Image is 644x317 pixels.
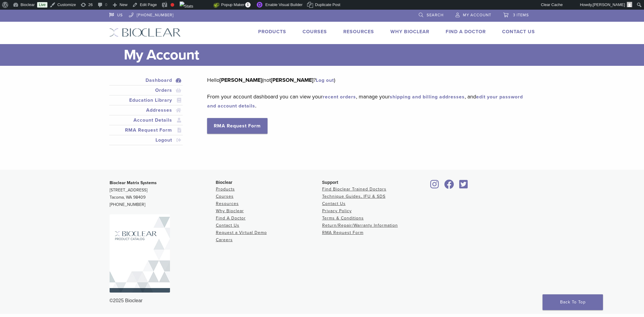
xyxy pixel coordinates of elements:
a: Log out [316,77,334,83]
a: Search [419,10,444,19]
a: My Account [456,10,491,19]
a: 3 items [503,10,529,19]
a: RMA Request Form [111,126,182,134]
strong: [PERSON_NAME] [219,77,262,83]
a: Courses [216,194,234,199]
h1: My Account [124,44,535,66]
a: Contact Us [502,29,535,35]
a: RMA Request Form [207,118,268,134]
a: Bioclear [428,183,441,189]
a: Why Bioclear [216,208,244,213]
a: Privacy Policy [322,208,352,213]
a: Logout [111,136,182,144]
strong: [PERSON_NAME] [271,77,313,83]
img: Bioclear [110,214,170,293]
div: ©2025 Bioclear [110,297,535,304]
p: [STREET_ADDRESS] Tacoma, WA 98409 [PHONE_NUMBER] [110,179,216,208]
span: My Account [463,13,491,18]
a: Bioclear [442,183,456,189]
a: Resources [216,201,239,206]
span: 1 [245,2,251,8]
a: Education Library [111,97,182,104]
a: Return/Repair/Warranty Information [322,223,398,228]
a: Find A Doctor [216,216,246,221]
span: [PERSON_NAME] [593,2,625,7]
a: Technique Guides, IFU & SDS [322,194,386,199]
nav: Account pages [109,75,183,152]
p: From your account dashboard you can view your , manage your , and . [207,92,526,110]
a: [PHONE_NUMBER] [129,10,174,19]
a: Find Bioclear Trained Doctors [322,187,386,192]
span: Search [427,13,444,18]
a: Contact Us [322,201,346,206]
span: Support [322,180,338,185]
div: Focus keyphrase not set [171,3,174,7]
a: Dashboard [111,77,182,84]
a: Products [216,187,235,192]
a: Resources [343,29,374,35]
a: Request a Virtual Demo [216,230,267,235]
img: Bioclear [109,28,181,37]
a: Bioclear [457,183,470,189]
a: shipping and billing addresses [390,94,465,100]
a: Contact Us [216,223,239,228]
a: Account Details [111,117,182,124]
span: 3 items [513,13,529,18]
a: Why Bioclear [390,29,429,35]
a: Back To Top [543,294,603,310]
a: US [109,10,123,19]
a: Addresses [111,107,182,114]
strong: Bioclear Matrix Systems [110,180,157,185]
a: Products [258,29,286,35]
a: Careers [216,237,233,242]
a: Live [37,2,47,8]
span: Bioclear [216,180,232,185]
img: Views over 48 hours. Click for more Jetpack Stats. [180,2,213,9]
a: recent orders [323,94,356,100]
a: RMA Request Form [322,230,364,235]
a: Orders [111,87,182,94]
a: Terms & Conditions [322,216,364,221]
a: Courses [303,29,327,35]
p: Hello (not ? ) [207,75,526,85]
a: Find A Doctor [446,29,486,35]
